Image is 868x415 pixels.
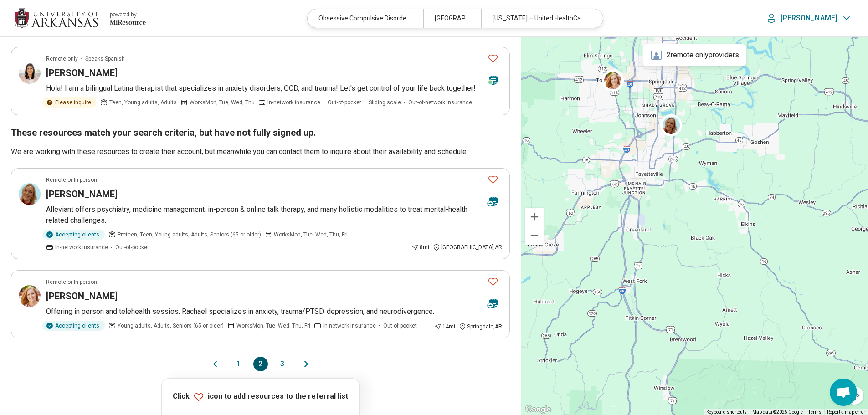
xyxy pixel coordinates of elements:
button: Zoom in [525,208,544,226]
span: Out-of-network insurance [408,98,472,107]
h2: These resources match your search criteria, but have not fully signed up. [11,126,510,139]
span: In-network insurance [55,243,108,251]
p: Remote or In-person [46,176,97,184]
button: Previous page [210,357,221,371]
div: Obsessive Compulsive Disorder (OCD) [308,9,423,28]
button: Favorite [484,272,502,291]
button: Favorite [484,170,502,189]
span: Map data ©2025 Google [752,410,803,415]
p: Click icon to add resources to the referral list [173,391,348,402]
span: Out-of-pocket [115,243,149,251]
img: University of Arkansas [15,7,98,29]
h3: [PERSON_NAME] [46,67,118,79]
span: Works Mon, Tue, Wed, Thu [190,98,255,107]
a: Report a map error [827,410,865,415]
span: Speaks Spanish [85,55,125,63]
a: Terms (opens in new tab) [808,410,822,415]
div: 14 mi [434,323,455,331]
span: Teen, Young adults, Adults [109,98,177,107]
span: In-network insurance [267,98,320,107]
span: Works Mon, Tue, Wed, Thu, Fri [236,322,310,330]
div: Accepting clients [42,321,105,331]
span: Out-of-pocket [328,98,361,107]
div: Springdale , AR [459,323,502,331]
h3: [PERSON_NAME] [46,188,118,200]
p: Hola! I am a bilingual Latina therapist that specializes in anxiety disorders, OCD, and trauma! L... [46,83,502,94]
p: Remote only [46,55,78,63]
div: Accepting clients [42,230,105,240]
button: 1 [231,357,246,371]
p: We are working with these resources to create their account, but meanwhile you can contact them t... [11,146,510,157]
a: University of Arkansaspowered by [15,7,146,29]
button: Next page [301,357,312,371]
span: Sliding scale [369,98,401,107]
p: Offering in person and telehealth sessios. Rachael specializes in anxiety, trauma/PTSD, depressio... [46,306,502,317]
span: Young adults, Adults, Seniors (65 or older) [118,322,224,330]
span: In-network insurance [323,322,376,330]
p: Remote or In-person [46,278,97,286]
span: Preteen, Teen, Young adults, Adults, Seniors (65 or older) [118,231,261,239]
div: Please inquire [42,97,97,108]
div: 2 remote only providers [643,44,746,66]
div: [GEOGRAPHIC_DATA] , AR [433,243,502,251]
button: 3 [275,357,290,371]
span: Works Mon, Tue, Wed, Thu, Fri [274,231,348,239]
button: Favorite [484,49,502,68]
div: powered by [110,10,146,19]
p: [PERSON_NAME] [781,14,837,23]
div: Open chat [830,379,857,406]
div: [GEOGRAPHIC_DATA] [423,9,481,28]
button: Zoom out [525,226,544,245]
div: 8 mi [411,243,429,251]
h3: [PERSON_NAME] [46,290,118,302]
div: [US_STATE] – United HealthCare [481,9,597,28]
button: 2 [253,357,268,371]
span: Out-of-pocket [383,322,417,330]
p: Alleviant offers psychiatry, medicine management, in-person & online talk therapy, and many holis... [46,204,502,226]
